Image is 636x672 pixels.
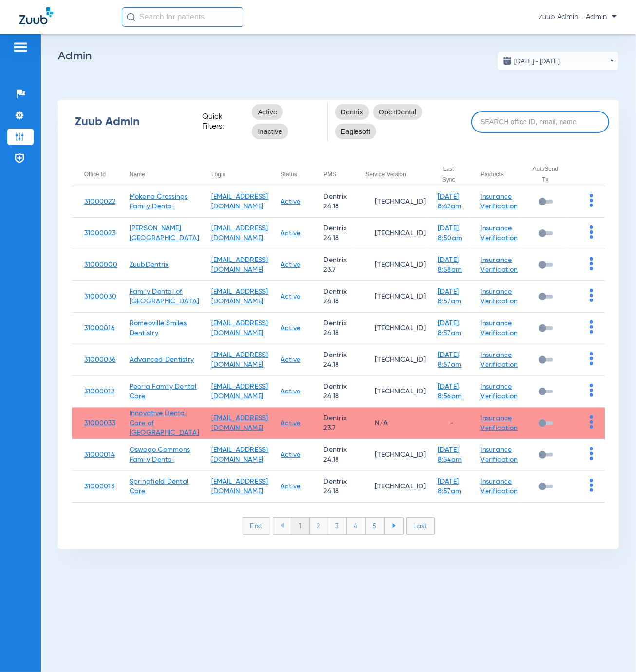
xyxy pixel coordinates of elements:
span: Quick Filters: [203,112,245,131]
td: [TECHNICAL_ID] [353,249,426,281]
div: Last Sync [438,164,460,185]
a: [PERSON_NAME][GEOGRAPHIC_DATA] [130,225,199,242]
a: Peoria Family Dental Care [130,383,197,400]
div: Zuub Admin [75,117,186,127]
img: group-dot-blue.svg [590,384,593,397]
a: Mokena Crossings Family Dental [130,193,188,210]
li: 1 [292,518,310,534]
div: Last Sync [438,164,468,185]
div: Name [130,169,145,180]
td: Dentrix 24.18 [311,281,353,313]
a: Romeoville Smiles Dentistry [130,320,187,336]
td: [TECHNICAL_ID] [353,281,426,313]
img: group-dot-blue.svg [590,257,593,270]
a: Active [281,230,301,237]
a: Insurance Verification [481,478,518,495]
a: [EMAIL_ADDRESS][DOMAIN_NAME] [211,193,268,210]
img: group-dot-blue.svg [590,194,593,207]
a: Oswego Commons Family Dental [130,447,190,463]
a: 31000016 [84,325,115,332]
a: [EMAIL_ADDRESS][DOMAIN_NAME] [211,320,268,336]
div: Service Version [365,169,406,180]
img: group-dot-blue.svg [590,289,593,302]
td: Dentrix 23.7 [311,408,353,439]
td: Dentrix 24.18 [311,471,353,503]
td: [TECHNICAL_ID] [353,313,426,344]
a: Insurance Verification [481,225,518,242]
a: Active [281,198,301,205]
td: [TECHNICAL_ID] [353,344,426,376]
span: Zuub Admin - Admin [539,12,617,22]
a: [DATE] 8:50am [438,225,463,242]
img: Search Icon [127,13,135,21]
a: Active [281,388,301,395]
img: group-dot-blue.svg [590,479,593,492]
a: [DATE] 8:56am [438,383,462,400]
div: Login [211,169,268,180]
img: group-dot-blue.svg [590,352,593,365]
a: [EMAIL_ADDRESS][DOMAIN_NAME] [211,257,268,273]
li: 3 [328,518,347,534]
td: Dentrix 24.18 [311,376,353,408]
a: Active [281,293,301,300]
span: Inactive [258,127,282,136]
span: Dentrix [341,107,363,117]
td: [TECHNICAL_ID] [353,376,426,408]
a: [DATE] 8:58am [438,257,462,273]
div: Office Id [84,169,106,180]
span: - [438,420,453,427]
mat-chip-listbox: status-filters [252,102,319,141]
div: PMS [323,169,336,180]
td: Dentrix 24.18 [311,439,353,471]
a: Springfield Dental Care [130,478,189,495]
a: 31000013 [84,483,114,490]
a: Insurance Verification [481,257,518,273]
a: Insurance Verification [481,352,518,368]
div: Name [130,169,199,180]
a: 31000023 [84,230,115,237]
a: [EMAIL_ADDRESS][DOMAIN_NAME] [211,447,268,463]
button: [DATE] - [DATE] [497,51,619,71]
td: Dentrix 24.18 [311,186,353,218]
a: [EMAIL_ADDRESS][DOMAIN_NAME] [211,383,268,400]
a: Active [281,356,301,363]
input: SEARCH office ID, email, name [471,111,609,133]
span: Eaglesoft [341,127,371,136]
img: group-dot-blue.svg [590,447,593,460]
li: Last [406,517,435,535]
a: Advanced Dentistry [130,356,194,363]
a: Insurance Verification [481,415,518,431]
li: First [243,517,270,535]
a: 31000012 [84,388,114,395]
a: Innovative Dental Care of [GEOGRAPHIC_DATA] [130,410,199,436]
a: 31000000 [84,261,117,268]
a: 31000014 [84,451,115,458]
mat-chip-listbox: pms-filters [335,102,462,141]
a: 31000033 [84,420,115,427]
a: ZuubDentrix [130,261,169,268]
a: [DATE] 8:42am [438,193,462,210]
div: Status [281,169,312,180]
a: [EMAIL_ADDRESS][DOMAIN_NAME] [211,288,268,305]
a: [EMAIL_ADDRESS][DOMAIN_NAME] [211,225,268,242]
a: [DATE] 8:54am [438,447,462,463]
div: AutoSend Tx [531,164,560,185]
a: Insurance Verification [481,288,518,305]
a: Family Dental of [GEOGRAPHIC_DATA] [130,288,199,305]
td: [TECHNICAL_ID] [353,186,426,218]
a: 31000030 [84,293,116,300]
a: [DATE] 8:57am [438,352,462,368]
img: arrow-left-blue.svg [281,523,284,528]
div: Products [481,169,504,180]
a: [DATE] 8:57am [438,478,462,495]
td: Dentrix 24.18 [311,344,353,376]
a: Insurance Verification [481,447,518,463]
a: Active [281,261,301,268]
td: Dentrix 24.18 [311,313,353,344]
img: Zuub Logo [19,7,53,24]
a: 31000036 [84,356,116,363]
a: [EMAIL_ADDRESS][DOMAIN_NAME] [211,478,268,495]
img: group-dot-blue.svg [590,320,593,334]
li: 2 [310,518,328,534]
a: Insurance Verification [481,320,518,336]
